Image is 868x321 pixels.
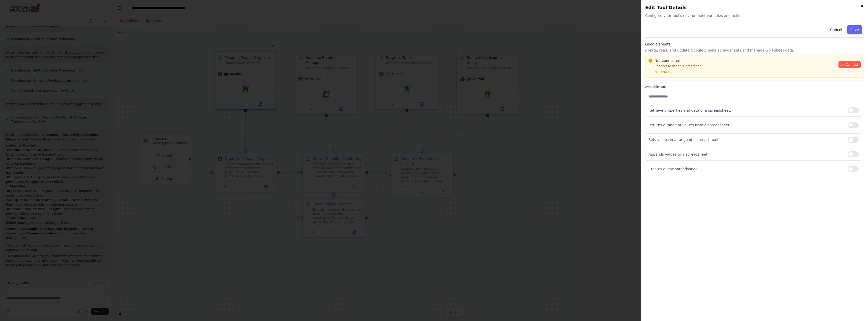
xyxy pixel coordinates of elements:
[648,64,835,68] p: Connect to use this integration
[827,25,845,34] button: Cancel
[847,25,862,34] button: Save
[645,48,864,53] p: Create, read, and update Google Sheets spreadsheets and manage worksheet data.
[846,63,858,67] span: Connect
[648,152,844,157] p: Appends values to a spreadsheet.
[645,42,864,47] h3: Google sheets
[648,122,844,128] p: Returns a range of values from a spreadsheet.
[648,166,844,171] p: Creates a new spreadsheet.
[648,137,844,142] p: Sets values in a range of a spreadsheet.
[645,13,864,18] span: Configure your tool's environment variables and actions.
[648,70,671,74] button: Recheck
[645,85,864,89] label: Available Tools
[645,4,864,11] h2: Edit Tool Details
[838,61,861,68] button: Connect
[655,58,680,63] span: Not connected
[648,108,844,113] p: Retrieve properties and data of a spreadsheet.
[659,70,671,74] span: Recheck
